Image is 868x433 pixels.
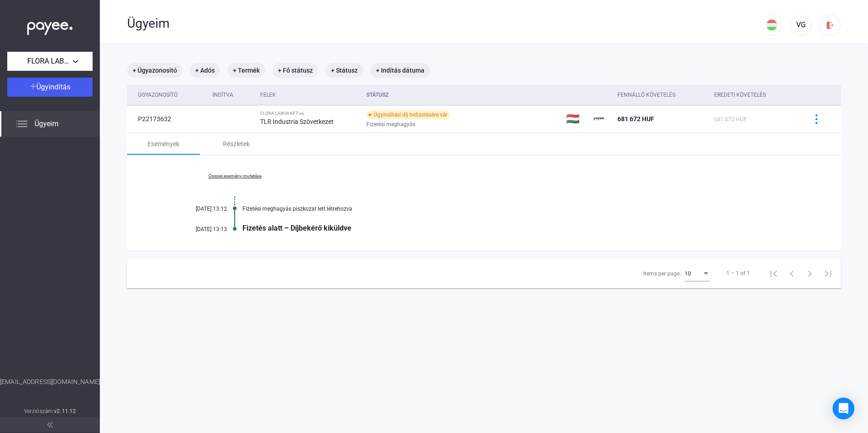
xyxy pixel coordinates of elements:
[793,20,809,30] div: VG
[36,83,70,91] span: Ügyindítás
[370,63,430,78] mat-chip: + Indítás dátuma
[47,422,53,428] img: arrow-double-left-grey.svg
[726,268,750,279] div: 1 – 1 of 1
[212,89,253,100] div: Indítva
[242,224,795,232] div: Fizetés alatt – Díjbekérő kiküldve
[223,138,250,149] div: Részletek
[819,14,841,36] button: logout-red
[260,118,334,125] strong: TLR Industria Szövetkezet
[35,118,59,129] span: Ügyeim
[260,89,359,100] div: Felek
[30,83,36,89] img: plus-white.svg
[227,63,265,78] mat-chip: + Termék
[366,110,450,119] div: Ügyindítási díj befizetésére vár
[54,408,76,414] strong: v2.11.12
[766,20,777,30] img: HU
[260,111,359,116] div: FLORA LABOR KFT vs
[190,63,220,78] mat-chip: + Adós
[138,89,205,100] div: Ügyazonosító
[617,89,707,100] div: Fennálló követelés
[685,271,691,277] span: 10
[685,268,710,279] mat-select: Items per page:
[714,116,747,123] span: 681 672 HUF
[212,89,233,100] div: Indítva
[801,264,819,282] button: Next page
[807,109,826,128] button: more-blue
[562,105,590,133] td: 🇭🇺
[173,173,297,179] a: Összes esemény mutatása
[148,138,179,149] div: Események
[790,14,812,36] button: VG
[812,114,821,124] img: more-blue
[272,63,318,78] mat-chip: + Fő státusz
[617,89,676,100] div: Fennálló követelés
[643,268,681,279] div: Items per page:
[27,56,73,67] span: FLORA LABOR KFT
[127,63,182,78] mat-chip: + Ügyazonosító
[27,17,73,35] img: white-payee-white-dot.svg
[363,85,562,105] th: Státusz
[242,206,795,212] div: Fizetési meghagyás piszkozat lett létrehozva
[783,264,801,282] button: Previous page
[16,118,27,129] img: list.svg
[714,89,766,100] div: Eredeti követelés
[260,89,276,100] div: Felek
[127,105,209,133] td: P22173632
[173,206,227,212] div: [DATE] 13:12
[833,398,854,419] div: Open Intercom Messenger
[127,16,761,31] div: Ügyeim
[7,78,93,97] button: Ügyindítás
[173,226,227,232] div: [DATE] 13:13
[594,113,605,124] img: payee-logo
[714,89,795,100] div: Eredeti követelés
[761,14,783,36] button: HU
[7,52,93,71] button: FLORA LABOR KFT
[825,20,835,30] img: logout-red
[138,89,178,100] div: Ügyazonosító
[617,115,654,123] span: 681 672 HUF
[325,63,363,78] mat-chip: + Státusz
[764,264,783,282] button: First page
[819,264,837,282] button: Last page
[366,119,415,130] span: Fizetési meghagyás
